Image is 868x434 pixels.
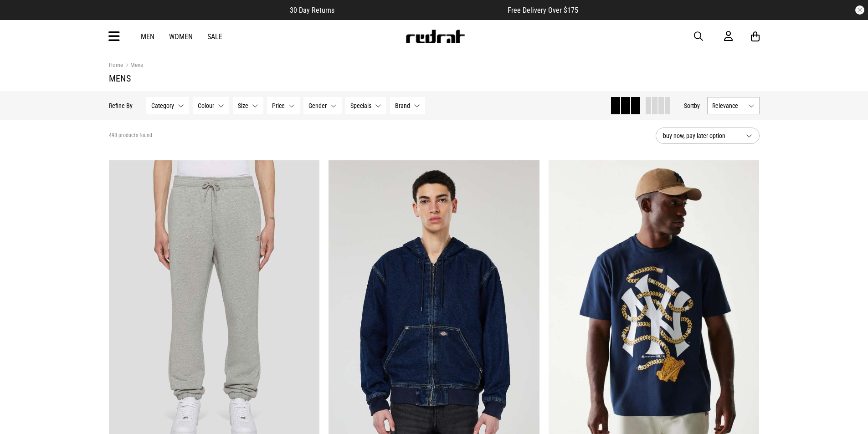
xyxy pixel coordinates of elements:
[141,32,154,41] a: Men
[109,132,152,139] span: 498 products found
[656,128,760,144] button: buy now, pay later option
[198,102,214,109] span: Colour
[169,32,193,41] a: Women
[290,6,334,15] span: 30 Day Returns
[694,102,700,109] span: by
[146,97,189,114] button: Category
[395,102,410,109] span: Brand
[109,73,760,84] h1: Mens
[390,97,425,114] button: Brand
[207,32,222,41] a: Sale
[684,100,700,111] button: Sortby
[350,102,371,109] span: Specials
[712,102,745,109] span: Relevance
[508,6,578,15] span: Free Delivery Over $175
[272,102,285,109] span: Price
[238,102,248,109] span: Size
[308,102,327,109] span: Gender
[193,97,229,114] button: Colour
[663,130,739,141] span: buy now, pay later option
[405,30,465,43] img: Redrat logo
[109,61,123,68] a: Home
[707,97,760,114] button: Relevance
[303,97,342,114] button: Gender
[151,102,174,109] span: Category
[123,61,143,70] a: Mens
[353,5,489,15] iframe: Customer reviews powered by Trustpilot
[267,97,300,114] button: Price
[345,97,386,114] button: Specials
[233,97,263,114] button: Size
[109,102,133,109] p: Refine By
